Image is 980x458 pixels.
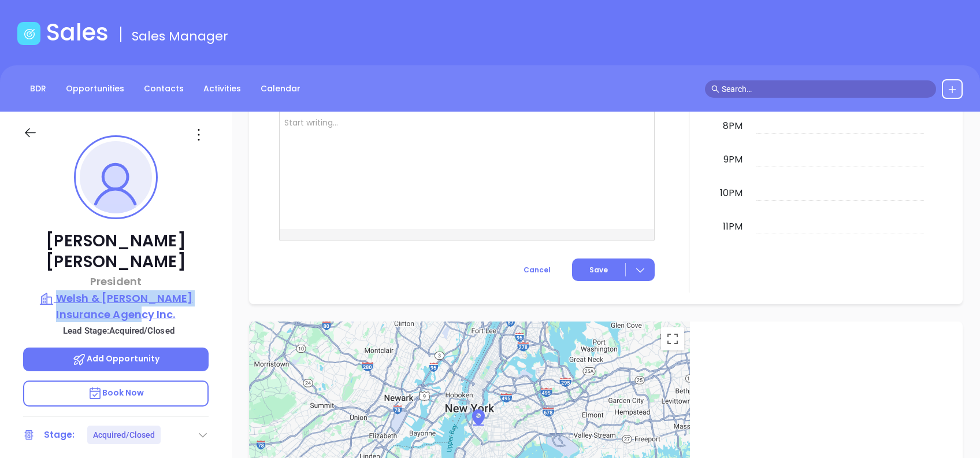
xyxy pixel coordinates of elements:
[254,79,307,98] a: Calendar
[722,83,930,95] input: Search…
[524,265,551,275] span: Cancel
[80,141,152,213] img: profile-user
[44,426,75,444] div: Stage:
[88,387,144,398] span: Book Now
[72,353,160,364] span: Add Opportunity
[23,290,209,322] a: Welsh & [PERSON_NAME] Insurance Agency Inc.
[29,323,209,338] p: Lead Stage: Acquired/Closed
[23,231,209,272] p: [PERSON_NAME] [PERSON_NAME]
[572,258,655,281] button: Save
[46,19,109,46] h1: Sales
[137,79,191,98] a: Contacts
[502,258,572,281] button: Cancel
[196,79,248,98] a: Activities
[721,119,745,133] div: 8pm
[661,327,684,350] button: Toggle fullscreen view
[718,186,745,200] div: 10pm
[93,426,155,444] div: Acquired/Closed
[589,265,608,275] span: Save
[721,153,745,167] div: 9pm
[711,85,719,93] span: search
[23,274,209,289] p: President
[721,220,745,234] div: 11pm
[132,27,228,45] span: Sales Manager
[59,79,131,98] a: Opportunities
[23,79,53,98] a: BDR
